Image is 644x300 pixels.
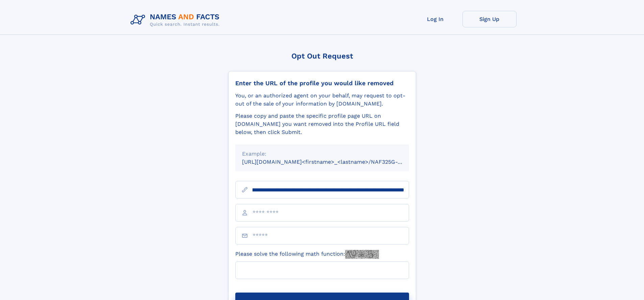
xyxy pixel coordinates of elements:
[235,79,409,87] div: Enter the URL of the profile you would like removed
[235,250,379,259] label: Please solve the following math function:
[235,92,409,108] div: You, or an authorized agent on your behalf, may request to opt-out of the sale of your informatio...
[408,11,462,27] a: Log In
[235,112,409,136] div: Please copy and paste the specific profile page URL on [DOMAIN_NAME] you want removed into the Pr...
[242,159,422,165] small: [URL][DOMAIN_NAME]<firstname>_<lastname>/NAF325G-xxxxxxxx
[128,11,225,29] img: Logo Names and Facts
[462,11,517,27] a: Sign Up
[242,150,402,158] div: Example:
[228,52,416,60] div: Opt Out Request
